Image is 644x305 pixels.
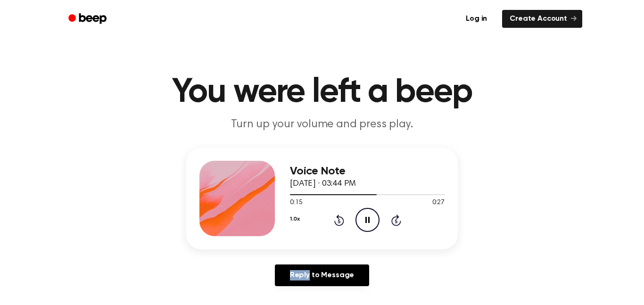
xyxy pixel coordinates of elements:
[81,75,563,109] h1: You were left a beep
[275,264,369,286] a: Reply to Message
[290,211,299,227] button: 1.0x
[456,8,496,30] a: Log in
[141,117,503,132] p: Turn up your volume and press play.
[290,198,302,208] span: 0:15
[502,10,582,28] a: Create Account
[62,10,115,28] a: Beep
[290,180,356,188] span: [DATE] · 03:44 PM
[432,198,445,208] span: 0:27
[290,165,445,178] h3: Voice Note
